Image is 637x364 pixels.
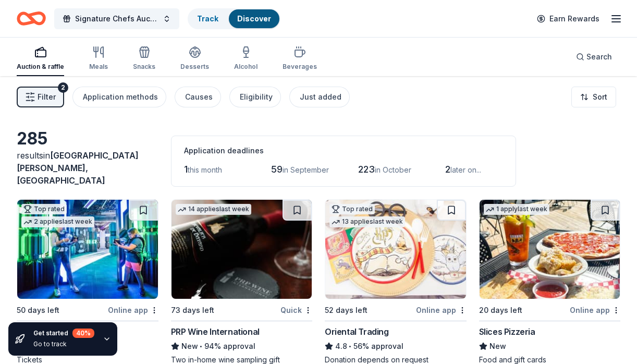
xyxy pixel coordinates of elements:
span: • [349,342,351,350]
span: 2 [445,164,450,175]
span: New [181,340,198,353]
span: Search [586,51,612,63]
div: Meals [89,63,108,71]
div: 1 apply last week [484,204,549,215]
div: 94% approval [171,340,313,353]
div: Get started [33,329,94,338]
div: Slices Pizzeria [479,325,535,338]
div: Causes [185,91,213,103]
div: 2 [58,82,68,93]
img: Image for Slices Pizzeria [480,200,620,299]
div: Quick [280,304,312,317]
span: 4.8 [335,340,347,353]
span: Filter [38,91,56,103]
div: 73 days left [171,304,214,317]
div: Online app [108,304,158,317]
span: [GEOGRAPHIC_DATA][PERSON_NAME], [GEOGRAPHIC_DATA] [17,150,139,186]
div: Go to track [33,340,94,348]
a: Track [197,14,218,23]
span: Sort [593,91,607,103]
div: Top rated [329,204,375,214]
button: Meals [89,42,108,76]
span: in September [283,165,329,174]
img: Image for WonderWorks Orlando [17,200,158,299]
div: PRP Wine International [171,325,260,338]
div: Alcohol [234,63,258,71]
div: 2 applies last week [21,216,94,227]
span: 223 [358,164,375,175]
button: Desserts [180,42,209,76]
a: Earn Rewards [531,9,606,28]
button: Just added [289,87,350,107]
div: 52 days left [325,304,367,317]
span: this month [188,165,222,174]
button: Snacks [133,42,155,76]
div: 20 days left [479,304,522,317]
div: Application deadlines [184,144,503,157]
button: Signature Chefs Auction: Feeding Motherhood [GEOGRAPHIC_DATA][US_STATE] [54,8,179,29]
div: Eligibility [240,91,273,103]
span: 1 [184,164,188,175]
button: Sort [571,87,616,107]
div: 40 % [72,329,94,338]
img: Image for PRP Wine International [171,200,312,299]
div: Desserts [180,63,209,71]
div: 14 applies last week [176,204,251,215]
div: Oriental Trading [325,325,389,338]
div: Auction & raffle [17,63,64,71]
div: Application methods [83,91,158,103]
img: Image for Oriental Trading [325,200,466,299]
button: Beverages [283,42,317,76]
button: Search [568,46,620,67]
button: Causes [175,87,221,107]
span: New [489,340,506,353]
div: Online app [416,304,467,317]
div: Top rated [21,204,67,214]
span: 59 [271,164,283,175]
div: 56% approval [325,340,467,353]
button: Auction & raffle [17,42,64,76]
div: results [17,149,158,187]
span: • [200,342,202,350]
a: Home [17,6,46,31]
span: in October [375,165,411,174]
div: Snacks [133,63,155,71]
button: Application methods [72,87,166,107]
span: Signature Chefs Auction: Feeding Motherhood [GEOGRAPHIC_DATA][US_STATE] [75,13,158,25]
div: Online app [570,304,620,317]
span: later on... [450,165,481,174]
button: TrackDiscover [188,8,280,29]
button: Filter2 [17,87,64,107]
a: Discover [237,14,271,23]
button: Alcohol [234,42,258,76]
span: in [17,150,139,186]
div: Just added [300,91,341,103]
button: Eligibility [229,87,281,107]
div: 13 applies last week [329,216,405,227]
div: 285 [17,128,158,149]
div: 50 days left [17,304,59,317]
div: Beverages [283,63,317,71]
